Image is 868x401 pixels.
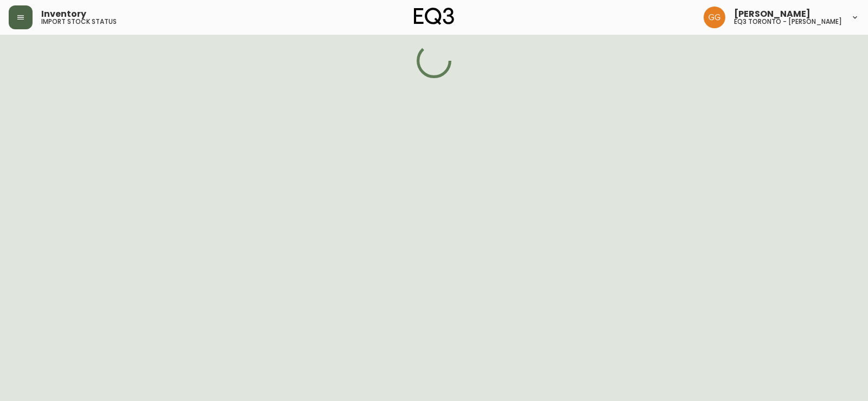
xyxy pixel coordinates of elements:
span: Inventory [41,10,86,18]
h5: eq3 toronto - [PERSON_NAME] [734,18,842,25]
h5: import stock status [41,18,117,25]
img: logo [414,8,454,25]
span: [PERSON_NAME] [734,10,810,18]
img: dbfc93a9366efef7dcc9a31eef4d00a7 [704,7,725,28]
